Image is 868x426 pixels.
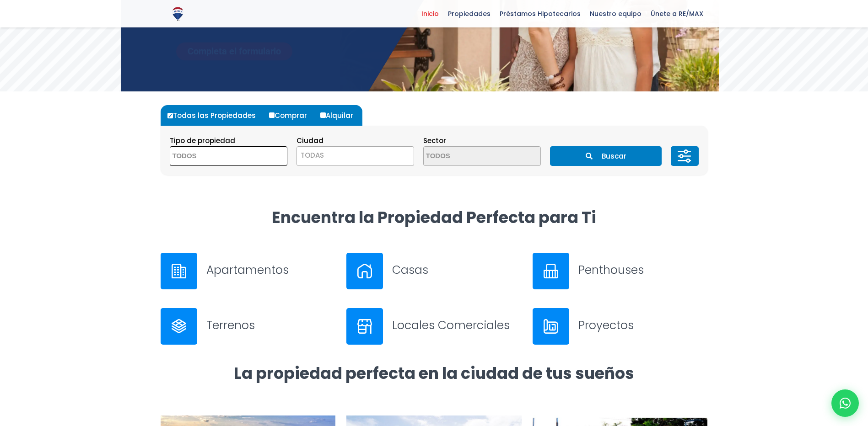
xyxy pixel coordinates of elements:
[297,146,414,166] span: TODAS
[161,308,336,345] a: Terrenos
[206,317,336,333] h3: Terrenos
[170,6,186,22] img: Logo de REMAX
[392,317,522,333] h3: Locales Comerciales
[495,7,585,21] span: Préstamos Hipotecarios
[167,113,173,118] input: Todas las Propiedades
[234,362,634,384] strong: La propiedad perfecta en la ciudad de tus sueños
[417,7,443,21] span: Inicio
[301,150,324,160] span: TODAS
[443,7,495,21] span: Propiedades
[424,147,512,166] textarea: Search
[550,146,662,166] button: Buscar
[346,308,522,345] a: Locales Comerciales
[320,112,326,118] input: Alquilar
[206,262,336,278] h3: Apartamentos
[346,253,522,289] a: Casas
[161,253,336,289] a: Apartamentos
[423,136,446,145] span: Sector
[318,105,362,126] label: Alquilar
[646,7,708,21] span: Únete a RE/MAX
[297,149,414,162] span: TODAS
[533,253,708,289] a: Penthouses
[392,262,522,278] h3: Casas
[170,136,235,145] span: Tipo de propiedad
[170,147,259,166] textarea: Search
[578,317,708,333] h3: Proyectos
[297,136,323,145] span: Ciudad
[165,105,265,126] label: Todas las Propiedades
[272,206,596,229] strong: Encuentra la Propiedad Perfecta para Ti
[585,7,646,21] span: Nuestro equipo
[269,112,275,118] input: Comprar
[578,262,708,278] h3: Penthouses
[267,105,316,126] label: Comprar
[533,308,708,345] a: Proyectos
